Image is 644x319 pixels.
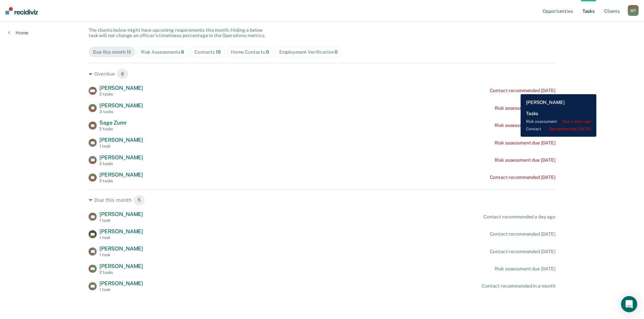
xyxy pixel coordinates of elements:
div: Contact recommended [DATE] [490,231,555,237]
div: Due this month [93,49,131,55]
span: 10 [216,49,221,55]
div: Employment Verification [279,49,338,55]
span: Sage Zumr [99,119,127,126]
span: 5 [133,195,145,206]
div: 2 tasks [99,92,143,97]
div: 3 tasks [99,109,143,114]
div: Risk assessment due [DATE] [495,105,555,111]
span: [PERSON_NAME] [99,211,143,217]
span: [PERSON_NAME] [99,102,143,109]
span: 6 [181,49,184,55]
span: 6 [117,69,128,79]
span: 11 [127,49,131,55]
div: Tasks [89,8,555,22]
div: 1 task [99,235,143,240]
span: 0 [335,49,338,55]
span: [PERSON_NAME] [99,245,143,252]
div: 2 tasks [99,270,143,275]
div: Contact recommended a day ago [483,214,555,220]
div: Risk assessment due [DATE] [495,266,555,272]
span: [PERSON_NAME] [99,263,143,269]
div: 1 task [99,218,143,223]
div: Contact recommended [DATE] [490,88,555,94]
div: Risk assessment due [DATE] [495,123,555,128]
span: [PERSON_NAME] [99,85,143,91]
div: Contact recommended [DATE] [490,249,555,255]
span: [PERSON_NAME] [99,228,143,235]
div: Contacts [194,49,221,55]
div: Risk assessment due [DATE] [495,157,555,163]
div: 1 task [99,144,143,149]
span: 0 [266,49,269,55]
a: Home [8,30,28,36]
span: [PERSON_NAME] [99,171,143,178]
div: Due this month 5 [89,195,555,206]
div: 1 task [99,252,143,257]
span: [PERSON_NAME] [99,137,143,143]
div: Contact recommended [DATE] [490,175,555,180]
div: 1 task [99,287,143,292]
div: Open Intercom Messenger [621,296,637,312]
div: M F [628,5,639,16]
span: [PERSON_NAME] [99,154,143,161]
div: Overdue 6 [89,69,555,79]
span: The clients below might have upcoming requirements this month. Hiding a below task will not chang... [89,27,265,38]
div: Risk Assessments [141,49,185,55]
span: [PERSON_NAME] [99,280,143,287]
div: 2 tasks [99,161,143,166]
div: 2 tasks [99,127,127,131]
div: 2 tasks [99,179,143,183]
div: Contact recommended in a month [482,283,555,289]
div: Risk assessment due [DATE] [495,140,555,146]
img: Recidiviz [5,7,38,15]
button: MF [628,5,639,16]
div: Home Contacts [231,49,269,55]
